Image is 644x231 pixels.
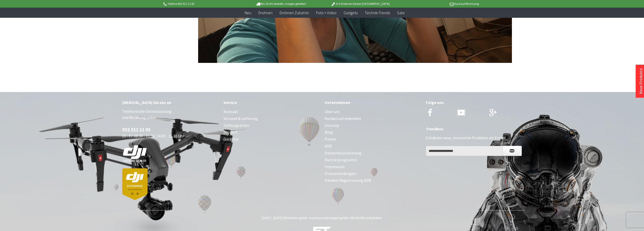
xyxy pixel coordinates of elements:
[325,122,421,129] a: Sitemap
[325,170,421,177] a: Pressemeldungen
[122,127,151,133] a: 032 511 11 03
[426,99,522,106] div: Folge uns
[426,146,503,156] input: Ihre E-Mail Adresse
[393,8,408,18] a: Sale
[400,1,479,7] p: Kauf auf Rechnung
[325,150,421,156] a: Dateschutzerklärung
[325,129,421,136] a: Blog
[361,8,393,18] a: Technik-Trends
[325,156,421,163] a: Partnerprogramm
[242,1,321,7] p: Bis 16 Uhr bestellt, morgen geliefert.
[122,99,218,106] div: [MEDICAL_DATA] Sie uns an
[426,135,522,141] p: Entdecke neue, innovative Produkte als Erster.
[325,136,421,143] a: Presse
[503,146,522,156] button: Newsletter abonnieren
[223,129,320,136] a: Support
[124,216,521,220] div: [DATE] - [DATE] © - made by - Alle Rechte vorbehalten
[223,99,320,106] div: Service
[325,143,421,149] a: AGB
[223,108,320,115] a: Kontakt
[325,177,421,184] a: Händler Registrierung B2B
[325,163,421,170] a: Impressum
[223,122,320,129] a: Zahlungsarten
[245,10,251,15] span: Neu
[122,145,148,162] img: white-dji-schweiz-logo-official_140x140.png
[255,8,276,18] a: Drohnen
[426,126,522,132] div: Trendbox
[325,115,421,122] a: Kundenzufriedenheit
[316,10,337,15] span: Foto + Video
[313,8,340,18] a: Foto + Video
[276,8,313,18] a: Drohnen Zubehör
[286,216,307,220] a: trenderia gmbh
[325,108,421,115] a: Über uns
[321,216,348,220] a: creativeagent gmbh
[321,1,400,7] p: DJI Drohnen Dealer [GEOGRAPHIC_DATA]
[258,10,273,15] span: Drohnen
[163,1,242,7] p: Hotline 032 511 11 03
[340,8,361,18] a: Gadgets
[223,115,320,122] a: Versand & Lieferung
[325,99,421,106] div: Unternehmen
[397,10,405,15] span: Sale
[280,10,309,15] span: Drohnen Zubehör
[122,168,148,200] img: dji-partner-enterprise_goldLoJgYOWPUIEBO.png
[122,108,218,200] p: Telefonische Unterstützung und Beratung unter: Di - Fr: 08:30 - 11.30, 14.00 - 16.30 Uhr
[241,8,255,18] a: Neu
[223,136,320,143] a: Garantie
[638,68,643,94] a: Neue Produkte
[344,10,358,15] span: Gadgets
[365,10,390,15] span: Technik-Trends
